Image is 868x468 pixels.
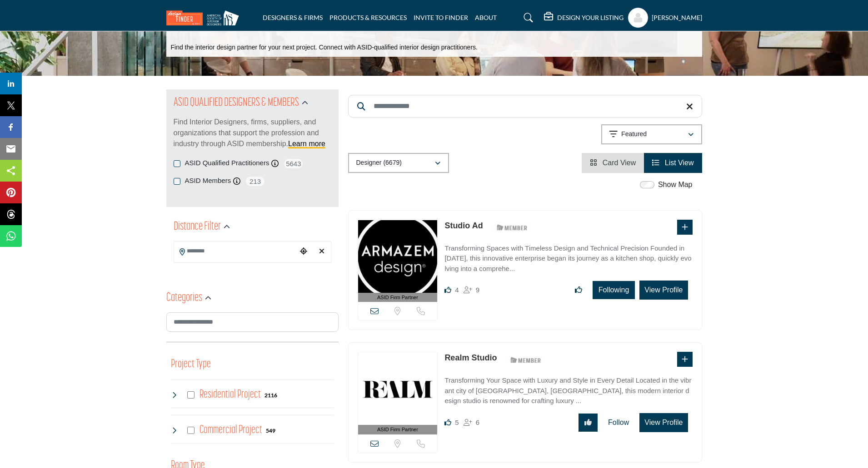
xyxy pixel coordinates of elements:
[377,426,418,434] span: ASID Firm Partner
[348,153,449,173] button: Designer (6679)
[174,117,331,149] p: Find Interior Designers, firms, suppliers, and organizations that support the profession and indu...
[266,426,275,434] div: 549 Results For Commercial Project
[593,281,635,299] button: Following
[245,176,265,187] span: 213
[315,242,329,261] div: Clear search location
[603,159,636,167] span: Card View
[582,153,644,173] li: Card View
[200,387,261,403] h4: Residential Project: Types of projects range from simple residential renovations to highly comple...
[264,391,277,399] div: 2116 Results For Residential Project
[601,124,702,144] button: Featured
[356,158,402,167] p: Designer (6679)
[444,375,692,406] p: Transforming Your Space with Luxury and Style in Every Detail Located in the vibrant city of [GEO...
[639,413,688,432] button: View Profile
[621,130,647,139] p: Featured
[263,14,323,21] a: DESIGNERS & FIRMS
[444,352,497,364] p: Realm Studio
[200,422,262,438] h4: Commercial Project: Involve the design, construction, or renovation of spaces used for business p...
[288,140,325,148] a: Learn more
[444,238,692,274] a: Transforming Spaces with Timeless Design and Technical Precision Founded in [DATE], this innovati...
[515,10,539,25] a: Search
[492,222,533,233] img: ASID Members Badge Icon
[455,419,459,426] span: 5
[174,95,299,111] h2: ASID QUALIFIED DESIGNERS & MEMBERS
[329,14,407,21] a: PRODUCTS & RESOURCES
[185,158,269,168] label: ASID Qualified Practitioners
[658,179,693,190] label: Show Map
[444,419,451,426] i: Likes
[557,14,624,22] h5: DESIGN YOUR LISTING
[358,352,438,425] img: Realm Studio
[464,285,479,296] div: Followers
[665,159,694,167] span: List View
[414,14,468,21] a: INVITE TO FINDER
[590,159,636,167] a: View Card
[358,352,438,434] a: ASID Firm Partner
[283,158,304,169] span: 5643
[628,8,648,28] button: Show hide supplier dropdown
[297,242,310,261] div: Choose your current location
[358,220,438,293] img: Studio Ad
[174,219,221,235] h2: Distance Filter
[171,43,478,52] p: Find the interior design partner for your next project. Connect with ASID-qualified interior desi...
[187,391,195,399] input: Select Residential Project checkbox
[639,281,688,300] button: View Profile
[444,353,497,362] a: Realm Studio
[444,243,692,274] p: Transforming Spaces with Timeless Design and Technical Precision Founded in [DATE], this innovati...
[569,281,588,299] button: Like listing
[602,414,635,432] button: Follow
[682,355,688,363] a: Add To List
[171,356,211,373] button: Project Type
[166,290,202,306] h2: Categories
[464,417,479,428] div: Followers
[266,428,275,434] b: 549
[358,220,438,302] a: ASID Firm Partner
[682,223,688,231] a: Add To List
[174,178,180,185] input: ASID Members checkbox
[455,286,459,294] span: 4
[348,95,702,118] input: Search Keyword
[652,159,693,167] a: View List
[444,221,483,230] a: Studio Ad
[166,10,244,25] img: Site Logo
[444,220,483,232] p: Studio Ad
[644,153,702,173] li: List View
[174,160,180,167] input: ASID Qualified Practitioners checkbox
[475,14,497,21] a: ABOUT
[187,427,195,434] input: Select Commercial Project checkbox
[185,176,231,186] label: ASID Members
[652,13,702,22] h5: [PERSON_NAME]
[444,370,692,406] a: Transforming Your Space with Luxury and Style in Every Detail Located in the vibrant city of [GEO...
[544,12,624,23] div: DESIGN YOUR LISTING
[174,242,297,260] input: Search Location
[476,419,479,426] span: 6
[476,286,479,294] span: 9
[505,354,546,365] img: ASID Members Badge Icon
[444,286,451,293] i: Likes
[264,392,277,399] b: 2116
[377,294,418,301] span: ASID Firm Partner
[166,312,339,332] input: Search Category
